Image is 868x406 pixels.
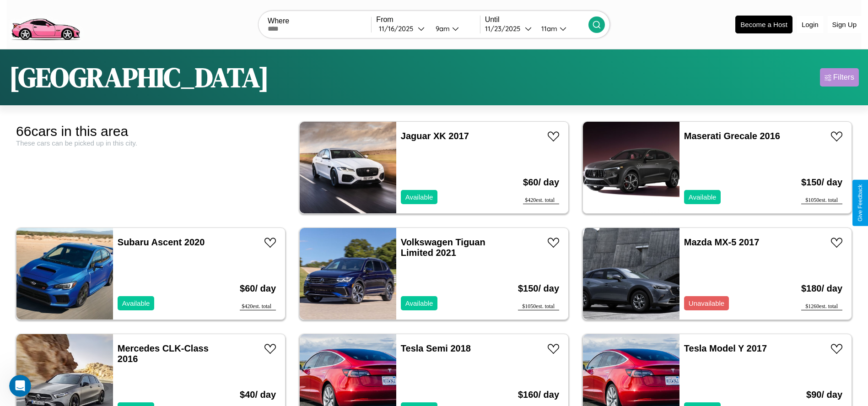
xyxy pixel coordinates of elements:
a: Jaguar XK 2017 [401,131,469,141]
label: From [376,16,480,24]
button: Sign Up [828,16,861,33]
div: 11 / 23 / 2025 [485,24,525,33]
a: Maserati Grecale 2016 [684,131,780,141]
h3: $ 150 / day [801,168,842,197]
p: Unavailable [689,297,724,309]
p: Available [122,297,150,309]
iframe: Intercom live chat [9,375,31,397]
div: 66 cars in this area [16,124,286,139]
div: Filters [833,73,854,82]
button: 11/16/2025 [376,24,428,33]
div: $ 1050 est. total [518,303,559,310]
h1: [GEOGRAPHIC_DATA] [9,59,269,96]
a: Tesla Semi 2018 [401,343,471,353]
a: Mazda MX-5 2017 [684,237,760,247]
button: Login [797,16,823,33]
label: Where [268,17,371,25]
a: Mercedes CLK-Class 2016 [118,343,209,364]
button: Become a Host [735,16,793,33]
div: $ 1260 est. total [801,303,842,310]
h3: $ 180 / day [801,274,842,303]
div: $ 420 est. total [523,197,559,204]
div: $ 420 est. total [240,303,276,310]
a: Tesla Model Y 2017 [684,343,767,353]
a: Volkswagen Tiguan Limited 2021 [401,237,485,258]
div: $ 1050 est. total [801,197,842,204]
h3: $ 60 / day [240,274,276,303]
div: 11 / 16 / 2025 [379,24,418,33]
h3: $ 60 / day [523,168,559,197]
p: Available [405,297,433,309]
button: Filters [820,68,859,87]
p: Available [405,191,433,203]
div: These cars can be picked up in this city. [16,139,286,147]
div: Give Feedback [857,184,863,222]
div: 11am [537,24,560,33]
a: Subaru Ascent 2020 [118,237,205,247]
button: 9am [428,24,480,33]
h3: $ 150 / day [518,274,559,303]
button: 11am [534,24,588,33]
div: 9am [431,24,452,33]
label: Until [485,16,588,24]
img: logo [7,5,84,43]
p: Available [689,191,717,203]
